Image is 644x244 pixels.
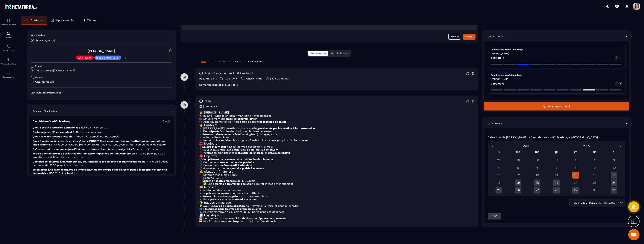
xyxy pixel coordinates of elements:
div: 22 [572,179,579,186]
p: 💡 Avoir un pour savoir quoi faire et dans quel ordre [199,204,475,207]
span: : Oui, je suis majeure [74,131,102,133]
strong: passionnée par la création & la transmission [258,127,315,130]
p: Comptabilité [1,76,16,78]
div: 27 [534,187,540,194]
p: 🛒 Jobs étudiants variés + fait parfois des [199,120,475,123]
div: 17 [611,172,617,179]
p: 🧘 Pouvoir retrouver du plaisir et de la liberté dans ses dépenses [199,210,475,213]
strong: extras en plus [219,220,237,223]
div: je [547,149,566,156]
div: me [528,149,547,156]
a: Ouvrir le chat [628,229,640,240]
div: 28 [553,187,560,194]
p: Est-ce que ton projet de créatrice UGC est assez important pour investir sur toi ? [33,152,170,159]
p: 👥 Être [199,207,475,210]
div: 21 [553,179,560,186]
img: formation [6,31,11,36]
a: formationformationTableau de bord [1,15,16,28]
strong: d’ici 48h si pas de réponse de sa maman [234,217,286,220]
p: 🔹 Ne peut plus se faire plaisir : plus d’ongles, plus de voyages, plus d’achats perso [199,139,475,142]
div: 18 [496,179,502,186]
p: [PERSON_NAME] [245,77,263,80]
p: Es-tu prête à te faire confiance en investissant de ton temps et de l'argent pour développer ton ... [33,168,170,175]
p: 💼 Actuellement : [199,117,475,120]
p: 3 [616,82,617,85]
div: 30 [534,157,540,164]
a: [PERSON_NAME] [88,49,115,53]
span: : Collaborer avec de [PERSON_NAME] mais surtout avoir un bon complément de salaire [52,143,166,146]
p: 💳 Elle fait des pour arrondir ses fins de mois [199,220,475,223]
strong: coup de pouce structuré [214,204,246,207]
strong: Salaire insuffisant [202,145,226,148]
p: Quelle est ta profession actuelle ? [33,126,170,129]
div: 8 [572,165,579,171]
div: 20 [534,179,540,186]
p: Numéro [35,76,43,79]
h3: 👩 [PERSON_NAME] [199,111,475,114]
div: 31 [611,187,617,194]
p: Calendrier [488,122,502,125]
strong: extras (hôtesse de caisse) [254,120,287,123]
p: Candidature YouGC Academy [491,74,622,77]
div: 14 [553,172,560,179]
div: 24 [611,179,617,186]
p: 🔹 l’an dernier → plus seule financièrement [199,130,475,133]
strong: Besoin d’être accompagnée [202,195,238,198]
p: Voir toutes les informations [31,91,172,94]
p: 🔸 Épargne : 500€ [199,176,475,179]
button: Terminés (34) [328,51,351,56]
h3: 💰 Situation financière [199,170,475,173]
a: accountantaccountantComptabilité [1,68,16,81]
a: Tâches [78,16,100,25]
p: Qu’est-ce qui te manque aujourd’hui pour te lancer et atteindre tes objectifs ? [33,147,170,151]
p: vsl inscrits [78,56,92,59]
button: Previous month [489,144,496,149]
a: Opportunités [47,16,78,25]
div: ve [566,149,585,156]
div: 23 [592,179,598,186]
div: di [604,149,624,156]
div: 26 [515,187,521,194]
p: TOUT [201,60,206,63]
p: Tâches [87,19,96,22]
div: 13 [534,172,540,179]
p: [PERSON_NAME] [270,77,288,80]
p: Planificateur [1,50,16,52]
span: : Salariée en CDI ou CDD [77,126,109,129]
p: ✔️ Gagner en autonomie, [199,167,475,170]
div: ma [508,149,528,156]
p: [DATE] 20:15 [224,77,238,80]
a: Contacts [21,16,47,25]
div: 31 [553,157,560,164]
h3: 🔥 Contexte [199,123,475,127]
p: 🔸 → cherche à bien réfléchir [199,192,475,195]
p: [PERSON_NAME] [491,78,622,81]
h3: 🎯 Objectifs [199,154,475,158]
div: 29 [515,157,521,164]
p: Es-tu majeure (18 ans ou plus) ? [33,130,170,134]
p: Calendrier de [PERSON_NAME] - Candidature YouGC Academy - [GEOGRAPHIC_DATA] [488,136,598,139]
button: Envoyer [463,34,476,40]
p: 🎓 25 ans – Études en com / marketing / événementiel [199,114,475,117]
strong: prête à trouver une solution [217,182,253,185]
p: Opportunités [56,19,74,22]
p: [DATE] 20:15 [203,77,217,80]
strong: Chargée de communication [222,117,257,120]
p: Tableau de bord [1,24,16,26]
strong: Épargne négative mensuelle [202,179,239,182]
span: Terminés (34) [331,52,348,55]
div: 11 [496,172,502,179]
button: Open months overlay [496,143,557,149]
button: Open years overlay [556,143,617,149]
div: 30 [592,187,598,194]
div: 15 [572,172,579,179]
p: COURRIELS [219,60,230,63]
p: CRM [1,37,16,39]
p: leads entrants vsl [96,56,119,59]
p: task - Demande intérêt si plus rep ? [205,72,253,75]
p: 🔸 : -100€/mois [199,179,475,182]
p: ❗️ → ne lui permet pas de finir le mois [199,145,475,148]
h3: 🧾 Logistique [199,213,475,217]
div: 10 [611,165,617,171]
img: automations [6,57,11,62]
